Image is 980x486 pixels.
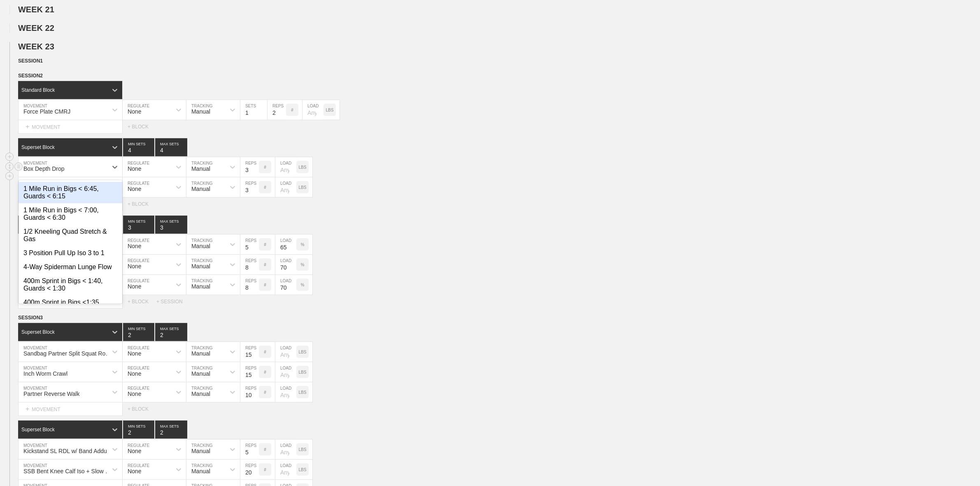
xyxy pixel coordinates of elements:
div: Superset Block [21,329,55,335]
p: # [264,185,266,190]
input: Any [275,382,296,402]
div: None [128,391,141,397]
div: + BLOCK [128,124,156,130]
div: MOVEMENT [18,198,123,211]
div: SSB Bent Knee Calf Iso + Slow Full Range Reps [23,468,113,474]
input: Any [275,275,296,295]
p: # [264,263,266,267]
div: Manual [191,263,210,270]
input: Any [275,460,296,479]
div: MOVEMENT [18,120,123,134]
div: None [128,186,141,192]
p: LBS [299,467,307,472]
div: Manual [191,468,210,474]
input: None [155,323,187,341]
p: # [264,165,266,170]
p: # [264,370,266,374]
span: + [26,123,29,130]
div: Manual [191,165,210,172]
input: Any [275,255,296,274]
div: None [128,283,141,290]
div: None [128,263,141,270]
input: Any [303,100,324,120]
div: Manual [191,391,210,397]
span: WEEK 21 [18,5,54,14]
div: 4-Way Spiderman Lunge Flow [19,260,122,274]
p: LBS [299,165,307,170]
div: None [128,448,141,454]
span: + [26,405,29,412]
input: None [155,216,187,234]
p: # [291,108,293,112]
input: Any [275,342,296,362]
p: LBS [299,350,307,354]
div: Superset Block [21,427,55,433]
div: + BLOCK [128,406,156,412]
div: MOVEMENT [18,295,123,309]
p: # [264,242,266,247]
div: Manual [191,186,210,192]
input: Any [275,235,296,254]
div: MOVEMENT [18,402,123,416]
p: # [264,447,266,452]
div: Standard Block [21,87,55,93]
div: + BLOCK [128,299,156,305]
input: Any [275,439,296,459]
div: + BLOCK [128,201,156,207]
p: % [301,283,305,287]
div: 3 Position Pull Up Iso 3 to 1 [19,246,122,260]
p: LBS [299,447,307,452]
div: Box Depth Drop [23,165,65,172]
p: # [264,283,266,287]
div: Manual [191,243,210,249]
p: LBS [299,185,307,190]
p: % [301,242,305,247]
input: None [155,138,187,156]
input: None [155,421,187,439]
div: Manual [191,370,210,377]
p: LBS [326,108,334,112]
div: 400m Sprint in Bigs < 1:40, Guards < 1:30 [19,274,122,295]
span: SESSION 3 [18,315,43,321]
div: Manual [191,350,210,357]
p: % [301,263,305,267]
div: Manual [191,108,210,115]
div: Superset Block [21,144,55,150]
iframe: Chat Widget [939,446,980,486]
div: Manual [191,283,210,290]
div: Inch Worm Crawl [23,370,68,377]
div: 1 Mile Run in Bigs < 6:45, Guards < 6:15 [19,182,122,203]
p: # [264,467,266,472]
p: LBS [299,390,307,395]
div: Force Plate CMRJ [23,108,70,115]
div: None [128,108,141,115]
p: # [264,350,266,354]
div: + SESSION [156,299,189,305]
div: Partner Reverse Walk [23,391,79,397]
div: 1/2 Kneeling Quad Stretch & Gas [19,225,122,246]
input: Any [275,157,296,177]
span: WEEK 22 [18,23,54,33]
div: None [128,468,141,474]
p: LBS [299,370,307,374]
input: Any [275,177,296,197]
div: 1 Mile Run in Bigs < 7:00, Guards < 6:30 [19,203,122,225]
div: Sandbag Partner Split Squat Rotational Handoff [23,350,113,357]
div: None [128,350,141,357]
span: SESSION 1 [18,58,43,64]
span: WEEK 23 [18,42,54,51]
div: None [128,165,141,172]
div: Kickstand SL RDL w/ Band Adduction Iso [23,448,113,454]
span: SESSION 2 [18,73,43,79]
div: None [128,370,141,377]
p: # [264,390,266,395]
div: None [128,243,141,249]
div: Manual [191,448,210,454]
div: 400m Sprint in Bigs <1:35, Guards < 1:25 [19,295,122,317]
input: Any [275,362,296,382]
